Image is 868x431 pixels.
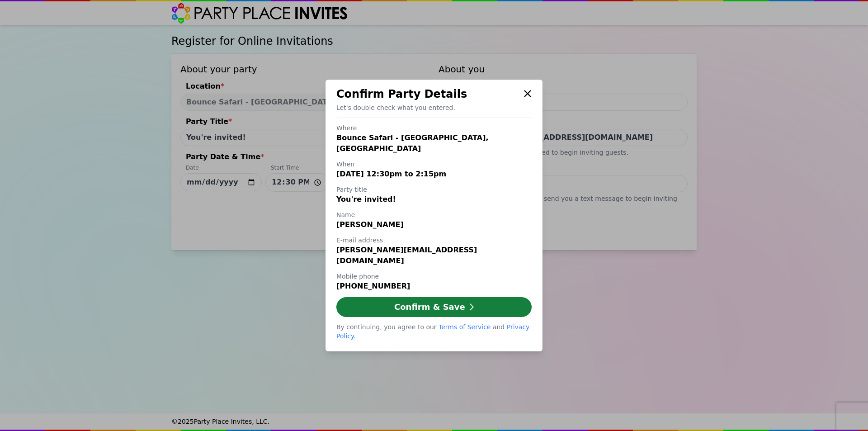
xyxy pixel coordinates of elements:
div: [PERSON_NAME] [336,219,532,230]
a: Terms of Service [439,323,491,331]
div: [PERSON_NAME][EMAIL_ADDRESS][DOMAIN_NAME] [336,245,532,266]
div: By continuing, you agree to our and . [336,322,532,341]
h3: Name [336,210,532,219]
h3: When [336,160,532,169]
p: Let's double check what you entered. [336,103,532,112]
div: [PHONE_NUMBER] [336,281,532,292]
h3: Party title [336,185,532,194]
div: Bounce Safari - [GEOGRAPHIC_DATA], [GEOGRAPHIC_DATA] [336,133,532,154]
div: [DATE] 12:30pm to 2:15pm [336,169,532,180]
button: Confirm & Save [336,297,532,317]
div: Confirm Party Details [336,87,520,101]
h3: Mobile phone [336,272,532,281]
h3: E-mail address [336,236,532,245]
div: You're invited! [336,194,532,205]
h3: Where [336,123,532,133]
